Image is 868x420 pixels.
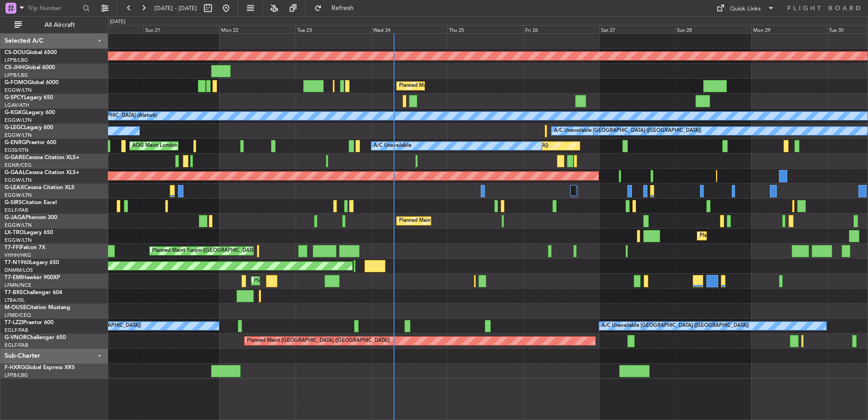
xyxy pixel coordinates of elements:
button: Refresh [310,1,365,15]
div: Mon 29 [751,25,827,33]
a: G-JAGAPhenom 300 [5,215,57,220]
span: T7-BRE [5,290,23,295]
div: Planned Maint [GEOGRAPHIC_DATA] ([GEOGRAPHIC_DATA]) [700,229,843,243]
a: G-SPCYLegacy 650 [5,95,53,100]
a: EGSS/STN [5,147,29,154]
span: T7-EMI [5,275,22,280]
div: Planned Maint [GEOGRAPHIC_DATA] [254,274,340,288]
div: A/C Unavailable [374,139,411,153]
a: VHHH/HKG [5,252,31,259]
span: G-GARE [5,155,25,160]
span: G-SPCY [5,95,24,100]
a: G-FOMOGlobal 6000 [5,80,59,85]
a: EGGW/LTN [5,177,32,184]
a: EGGW/LTN [5,222,32,229]
a: G-LEGCLegacy 600 [5,125,53,130]
a: T7-BREChallenger 604 [5,290,62,295]
div: Tue 23 [296,25,371,33]
span: F-HXRG [5,365,25,370]
a: EGGW/LTN [5,237,32,244]
div: Planned Maint [GEOGRAPHIC_DATA] ([GEOGRAPHIC_DATA]) [399,79,542,93]
a: G-GARECessna Citation XLS+ [5,155,79,160]
div: Sat 27 [599,25,675,33]
a: LFPB/LBG [5,72,28,79]
div: Wed 24 [371,25,447,33]
button: All Aircraft [10,18,99,32]
a: T7-LZZIPraetor 600 [5,320,54,325]
a: EGGW/LTN [5,132,32,139]
a: G-ENRGPraetor 600 [5,140,56,145]
span: All Aircraft [24,22,96,28]
div: Mon 22 [219,25,295,33]
span: [DATE] - [DATE] [154,4,197,12]
a: T7-FFIFalcon 7X [5,245,45,250]
a: LGAV/ATH [5,102,29,109]
div: Sun 28 [675,25,751,33]
span: T7-FFI [5,245,20,250]
a: EGGW/LTN [5,87,32,94]
a: LFPB/LBG [5,372,28,379]
span: CS-DOU [5,50,26,55]
div: Sun 21 [143,25,219,33]
a: EGLF/FAB [5,207,28,214]
span: G-LEAX [5,185,24,190]
div: A/C Unavailable [GEOGRAPHIC_DATA] ([GEOGRAPHIC_DATA]) [602,319,749,333]
a: M-OUSECitation Mustang [5,305,70,310]
span: T7-LZZI [5,320,23,325]
div: Thu 25 [447,25,523,33]
a: LFMN/NCE [5,282,31,289]
span: LX-TRO [5,230,24,235]
span: G-SIRS [5,200,22,205]
span: Refresh [324,5,362,11]
a: T7-EMIHawker 900XP [5,275,60,280]
span: G-LEGC [5,125,24,130]
a: LTBA/ISL [5,297,25,304]
div: Planned Maint Tianjin ([GEOGRAPHIC_DATA]) [152,244,258,258]
a: F-HXRGGlobal Express XRS [5,365,75,370]
div: Planned Maint [GEOGRAPHIC_DATA] ([GEOGRAPHIC_DATA]) [247,334,390,348]
a: LFMD/CEQ [5,312,31,319]
a: LX-TROLegacy 650 [5,230,53,235]
span: G-FOMO [5,80,28,85]
div: Fri 26 [523,25,599,33]
button: Quick Links [712,1,779,15]
span: G-JAGA [5,215,25,220]
a: T7-N1960Legacy 650 [5,260,59,265]
span: CS-JHH [5,65,24,70]
input: Trip Number [28,1,80,15]
div: [DATE] [110,18,125,26]
div: AOG Maint London ([GEOGRAPHIC_DATA]) [132,139,234,153]
a: EGGW/LTN [5,117,32,124]
span: G-VNOR [5,335,27,340]
span: G-KGKG [5,110,26,115]
a: EGNR/CEG [5,162,32,169]
div: A/C Unavailable [GEOGRAPHIC_DATA] ([GEOGRAPHIC_DATA]) [554,124,701,138]
a: G-GAALCessna Citation XLS+ [5,170,79,175]
a: EGGW/LTN [5,192,32,199]
a: EGLF/FAB [5,342,28,349]
span: T7-N1960 [5,260,30,265]
a: EGLF/FAB [5,327,28,334]
a: CS-JHHGlobal 6000 [5,65,55,70]
span: G-GAAL [5,170,25,175]
a: G-KGKGLegacy 600 [5,110,55,115]
div: Planned Maint [GEOGRAPHIC_DATA] ([GEOGRAPHIC_DATA]) [399,214,542,228]
a: G-VNORChallenger 650 [5,335,66,340]
span: G-ENRG [5,140,26,145]
div: Quick Links [730,5,761,14]
a: G-SIRSCitation Excel [5,200,57,205]
a: LFPB/LBG [5,57,28,64]
span: M-OUSE [5,305,26,310]
a: CS-DOUGlobal 6500 [5,50,57,55]
a: DNMM/LOS [5,267,33,274]
a: G-LEAXCessna Citation XLS [5,185,74,190]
